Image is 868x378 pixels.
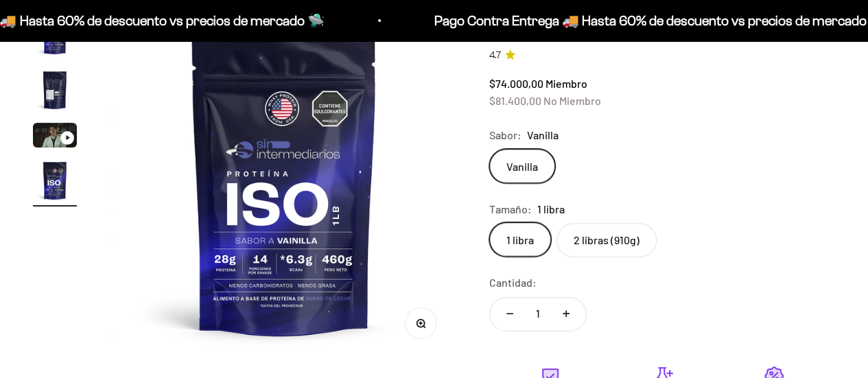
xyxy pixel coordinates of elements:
img: Proteína Aislada ISO - Vainilla [33,68,77,112]
img: Proteína Aislada ISO - Vainilla [33,158,77,202]
span: 4.7 [489,48,501,63]
span: $74.000,00 [489,76,543,89]
legend: Tamaño: [489,200,532,217]
span: 1 libra [537,200,565,217]
legend: Sabor: [489,126,521,143]
span: No Miembro [543,94,601,107]
label: Cantidad: [489,273,537,291]
span: Vanilla [527,126,559,143]
button: Ir al artículo 3 [33,123,77,152]
button: Ir al artículo 2 [33,68,77,116]
button: Aumentar cantidad [546,297,586,330]
button: Ir al artículo 4 [33,158,77,206]
button: Reducir cantidad [490,297,530,330]
span: Miembro [546,76,587,89]
a: 4.74.7 de 5.0 estrellas [489,48,835,63]
img: Proteína Aislada ISO - Vainilla [111,13,458,359]
span: $81.400,00 [489,94,541,107]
